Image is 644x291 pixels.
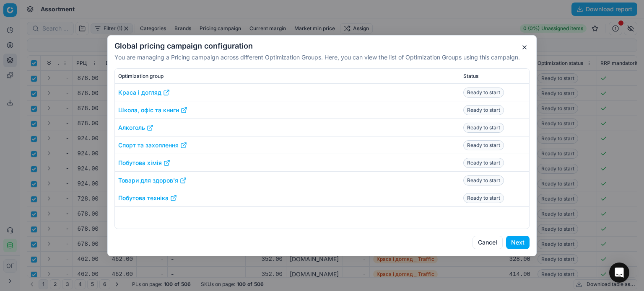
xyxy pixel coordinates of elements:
a: Спорт та захоплення [118,141,187,149]
p: You are managing a Pricing campaign across different Optimization Groups. Here, you can view the ... [114,53,530,62]
a: Побутова хімія [118,158,170,167]
span: Ready to start [463,175,504,185]
button: Next [506,236,530,249]
span: Ready to start [463,122,504,132]
span: Ready to start [463,105,504,115]
a: Алкоголь [118,123,153,131]
span: Status [463,72,478,79]
span: Ready to start [463,140,504,150]
a: Школа, офіс та книги [118,106,187,114]
button: Cancel [473,236,503,249]
a: Товари для здоров'я [118,176,187,184]
span: Ready to start [463,157,504,167]
span: Ready to start [463,87,504,97]
a: Побутова техніка [118,193,177,202]
span: Ready to start [463,193,504,203]
h2: Global pricing campaign configuration [114,42,530,50]
a: Краса і догляд [118,88,170,96]
span: Optimization group [118,72,164,79]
